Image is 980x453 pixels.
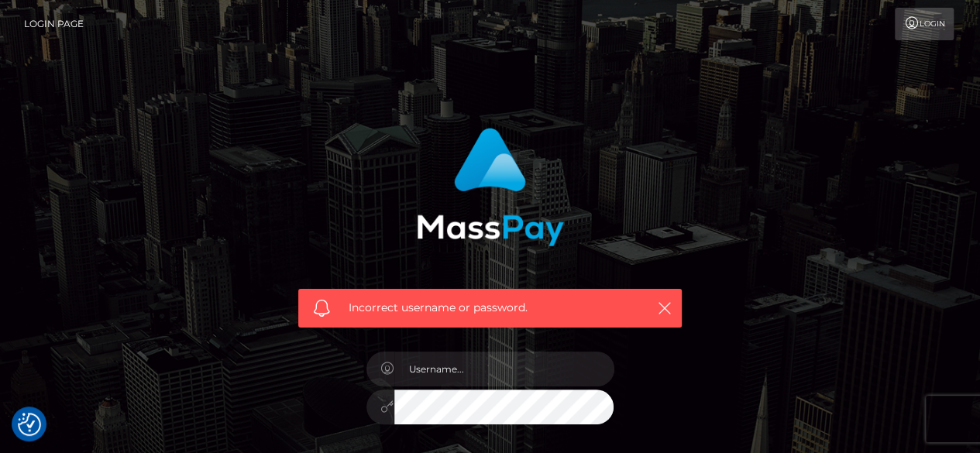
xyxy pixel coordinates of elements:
a: Login [895,8,954,40]
img: MassPay Login [417,128,564,246]
span: Incorrect username or password. [349,300,631,316]
img: Revisit consent button [18,413,41,436]
button: Consent Preferences [18,413,41,436]
input: Username... [394,352,614,386]
a: Login Page [24,8,84,40]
